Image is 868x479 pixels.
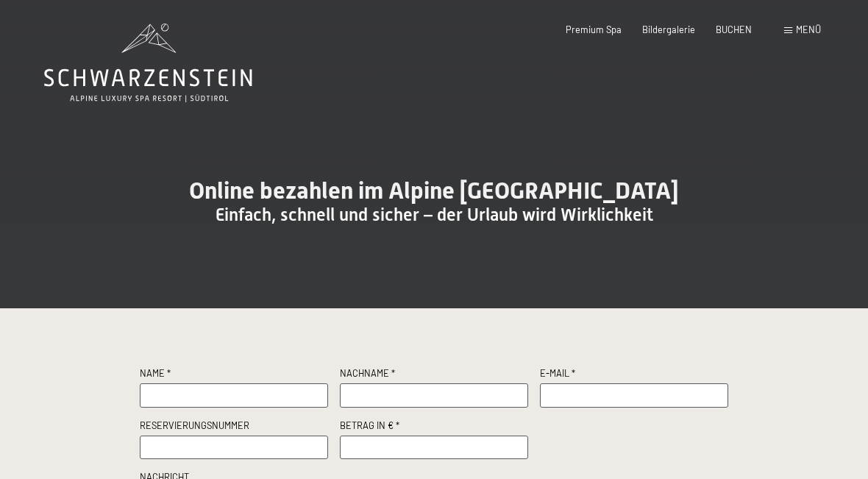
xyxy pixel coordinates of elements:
label: Reservierungsnummer [140,419,328,436]
a: Premium Spa [566,24,622,35]
span: Online bezahlen im Alpine [GEOGRAPHIC_DATA] [189,177,679,205]
a: Bildergalerie [642,24,695,35]
label: Nachname * [340,367,528,383]
span: Einfach, schnell und sicher – der Urlaub wird Wirklichkeit [216,205,653,225]
span: Menü [796,24,821,35]
label: Betrag in € * [340,419,528,436]
label: E-Mail * [540,367,728,383]
a: BUCHEN [716,24,752,35]
label: Name * [140,367,328,383]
